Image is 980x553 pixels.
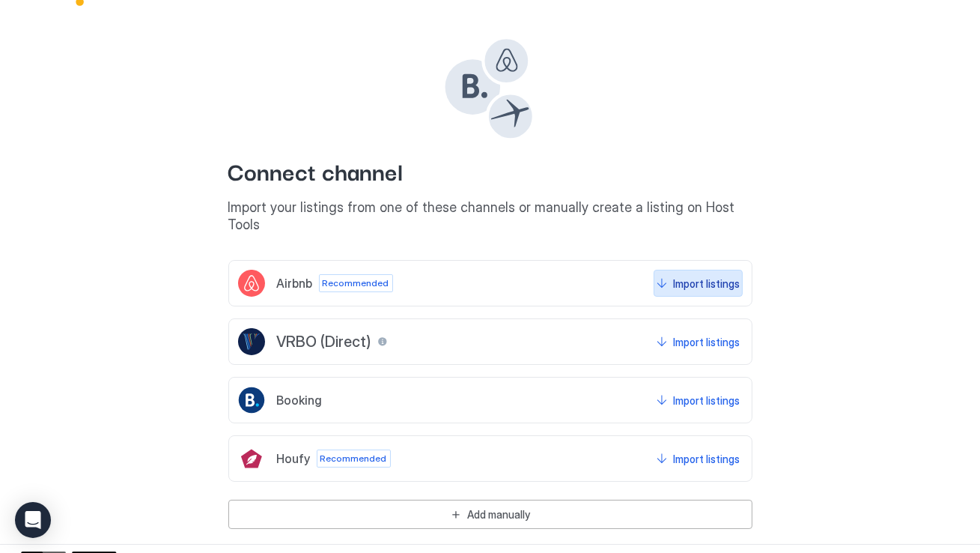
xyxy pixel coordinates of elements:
[654,387,743,414] button: Import listings
[674,451,740,467] div: Import listings
[320,452,387,465] span: Recommended
[228,500,752,529] button: Add manually
[654,445,743,472] button: Import listings
[228,154,752,187] span: Connect channel
[654,270,743,297] button: Import listings
[277,393,323,408] span: Booking
[323,276,389,290] span: Recommended
[654,328,743,355] button: Import listings
[277,276,313,291] span: Airbnb
[674,334,740,350] div: Import listings
[277,451,311,466] span: Houfy
[15,502,51,538] div: Open Intercom Messenger
[228,199,752,233] span: Import your listings from one of these channels or manually create a listing on Host Tools
[674,393,740,408] div: Import listings
[277,333,371,351] span: VRBO (Direct)
[468,507,531,522] div: Add manually
[674,276,740,291] div: Import listings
